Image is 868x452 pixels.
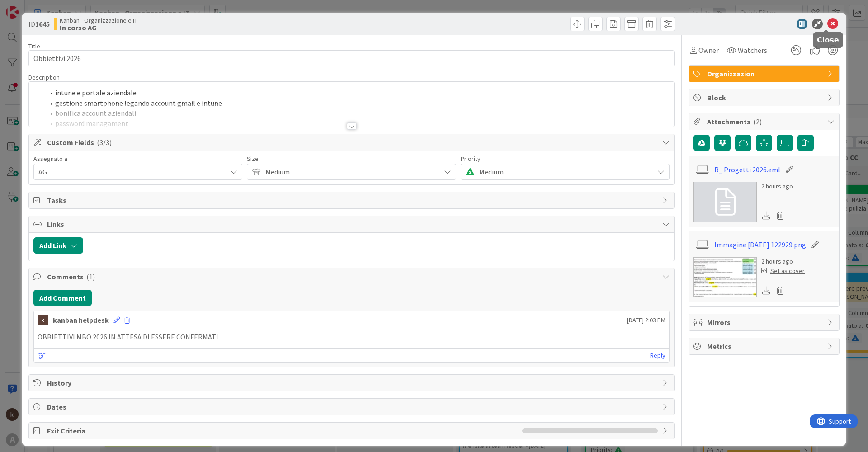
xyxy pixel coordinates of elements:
[761,182,793,191] div: 2 hours ago
[479,165,649,178] span: Medium
[38,332,665,342] p: OBBIETTIVI MBO 2026 IN ATTESA DI ESSERE CONFERMATI
[761,285,771,297] div: Download
[33,290,92,306] button: Add Comment
[38,166,226,177] span: AG
[28,42,40,50] label: Title
[33,237,83,254] button: Add Link
[86,272,95,281] span: ( 1 )
[627,315,665,325] span: [DATE] 2:03 PM
[97,138,112,147] span: ( 3/3 )
[19,1,41,12] span: Support
[753,117,762,126] span: ( 2 )
[707,317,823,328] span: Mirrors
[761,257,805,266] div: 2 hours ago
[28,50,675,66] input: type card name here...
[47,195,658,206] span: Tasks
[707,116,823,127] span: Attachments
[60,17,137,24] span: Kanban - Organizzazione e IT
[265,165,435,178] span: Medium
[47,377,658,388] span: History
[28,73,60,81] span: Description
[761,266,805,276] div: Set as cover
[47,137,658,148] span: Custom Fields
[650,350,665,361] a: Reply
[33,155,242,162] div: Assegnato a
[738,45,767,56] span: Watchers
[698,45,719,56] span: Owner
[53,315,109,325] div: kanban helpdesk
[707,68,823,79] span: Organizzazion
[247,155,456,162] div: Size
[47,271,658,282] span: Comments
[44,88,670,98] li: intune e portale aziendale
[47,401,658,412] span: Dates
[47,219,658,230] span: Links
[28,19,50,29] span: ID
[35,19,50,28] b: 1645
[817,36,839,44] h5: Close
[461,155,670,162] div: Priority
[707,92,823,103] span: Block
[714,239,806,250] a: Immagine [DATE] 122929.png
[60,24,137,31] b: In corso AG
[44,98,670,108] li: gestione smartphone legando account gmail e intune
[38,315,48,325] img: kh
[714,164,780,175] a: R_ Progetti 2026.eml
[761,210,771,221] div: Download
[707,341,823,352] span: Metrics
[47,425,518,436] span: Exit Criteria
